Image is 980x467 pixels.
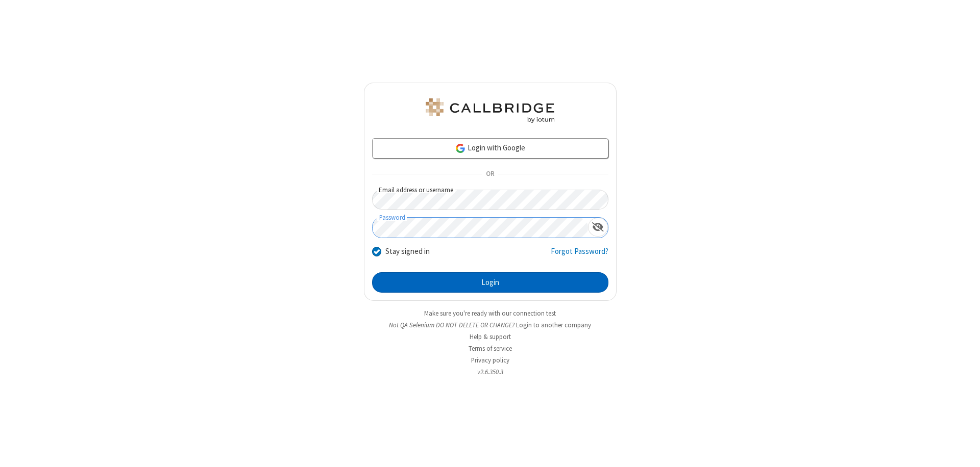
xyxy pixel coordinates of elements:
a: Forgot Password? [551,246,608,265]
li: Not QA Selenium DO NOT DELETE OR CHANGE? [364,320,617,330]
li: v2.6.350.3 [364,367,617,377]
div: Show password [588,218,608,237]
input: Email address or username [372,190,608,210]
button: Login [372,272,608,293]
label: Stay signed in [385,246,430,257]
a: Help & support [470,332,511,341]
input: Password [373,218,588,238]
img: google-icon.png [455,143,466,154]
img: QA Selenium DO NOT DELETE OR CHANGE [424,98,556,123]
a: Make sure you're ready with our connection test [424,309,556,318]
a: Terms of service [469,344,512,353]
span: OR [482,167,498,181]
a: Privacy policy [471,356,509,365]
button: Login to another company [516,320,591,330]
a: Login with Google [372,138,608,159]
